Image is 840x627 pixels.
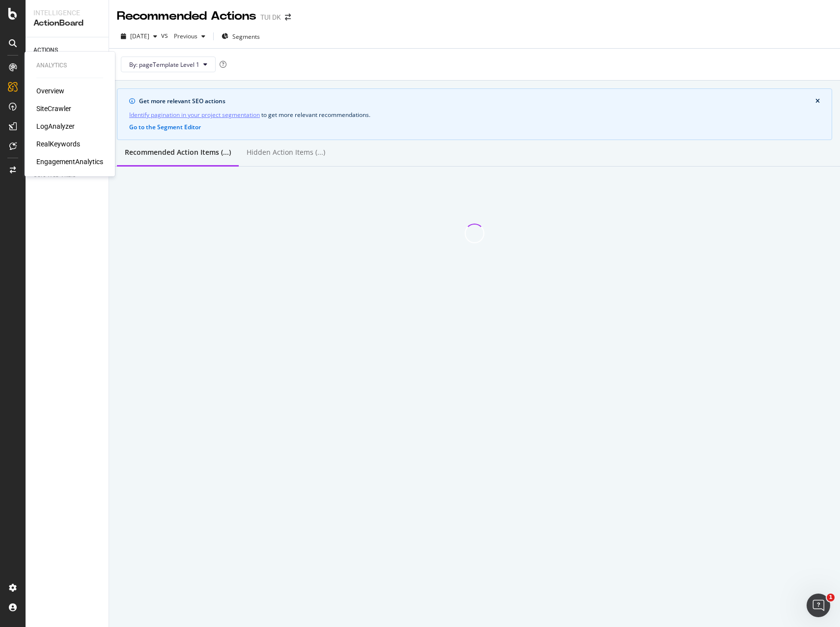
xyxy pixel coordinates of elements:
[130,32,149,40] span: 2025 Sep. 25th
[125,147,231,157] div: Recommended Action Items (...)
[117,8,256,25] div: Recommended Actions
[36,86,64,96] a: Overview
[121,57,216,72] button: By: pageTemplate Level 1
[36,121,75,131] a: LogAnalyzer
[285,14,291,21] div: arrow-right-arrow-left
[33,18,101,29] div: ActionBoard
[36,61,103,70] div: Analytics
[161,30,170,40] span: vs
[170,32,197,40] span: Previous
[139,97,815,106] div: Get more relevant SEO actions
[813,96,822,107] button: close banner
[232,32,260,41] span: Segments
[117,28,161,44] button: [DATE]
[827,594,835,601] span: 1
[247,147,325,157] div: Hidden Action Items (...)
[36,157,103,167] a: EngagementAnalytics
[117,88,832,140] div: info banner
[218,28,264,44] button: Segments
[129,110,260,120] a: Identify pagination in your project segmentation
[170,28,209,44] button: Previous
[33,8,101,18] div: Intelligence
[33,45,58,56] div: ACTIONS
[807,594,830,617] iframe: Intercom live chat
[36,104,71,114] a: SiteCrawler
[129,60,199,69] span: By: pageTemplate Level 1
[33,45,102,56] a: ACTIONS
[260,12,281,22] div: TUI DK
[129,124,201,131] button: Go to the Segment Editor
[129,110,820,120] div: to get more relevant recommendations .
[36,139,80,149] a: RealKeywords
